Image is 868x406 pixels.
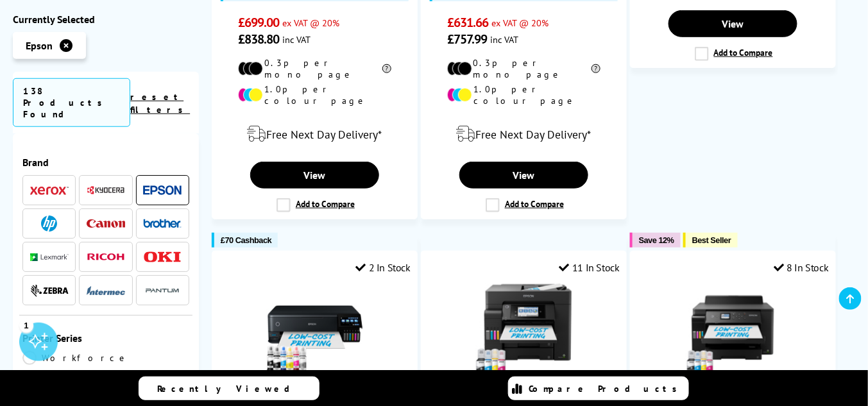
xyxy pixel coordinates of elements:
[13,13,199,26] div: Currently Selected
[459,162,588,189] a: View
[30,284,69,297] img: Zebra
[87,216,125,232] a: Canon
[30,182,69,198] a: Xerox
[508,376,689,400] a: Compare Products
[143,182,182,198] a: Epson
[87,253,125,260] img: Ricoh
[685,283,781,380] img: Epson EcoTank ET-16150
[428,116,620,152] div: modal_delivery
[87,185,125,195] img: Kyocera
[238,57,391,80] li: 0.3p per mono page
[559,261,620,274] div: 11 In Stock
[143,282,182,298] a: Pantum
[695,47,773,61] label: Add to Compare
[87,249,125,265] a: Ricoh
[130,91,190,115] a: reset filters
[143,249,182,265] a: OKI
[87,182,125,198] a: Kyocera
[447,14,489,31] span: £631.66
[143,219,182,228] img: Brother
[143,283,182,298] img: Pantum
[238,83,391,106] li: 1.0p per colour page
[143,185,182,195] img: Epson
[30,186,69,195] img: Xerox
[87,219,125,228] img: Canon
[283,33,311,46] span: inc VAT
[486,198,564,212] label: Add to Compare
[143,216,182,232] a: Brother
[492,17,549,29] span: ex VAT @ 20%
[139,376,319,400] a: Recently Viewed
[221,235,271,245] span: £70 Cashback
[87,282,125,298] a: Intermec
[30,216,69,232] a: HP
[22,351,129,365] a: Workforce
[87,286,125,295] img: Intermec
[30,249,69,265] a: Lexmark
[630,233,681,248] button: Save 12%
[447,31,488,47] span: £757.99
[283,17,340,29] span: ex VAT @ 20%
[41,216,57,232] img: HP
[774,261,829,274] div: 8 In Stock
[26,39,53,52] span: Epson
[212,233,278,248] button: £70 Cashback
[668,10,797,37] a: View
[266,283,362,380] img: Epson EcoTank ET-8550
[692,235,731,245] span: Best Seller
[683,233,738,248] button: Best Seller
[447,57,600,80] li: 0.3p per mono page
[529,383,685,394] span: Compare Products
[491,33,519,46] span: inc VAT
[250,162,379,189] a: View
[19,318,33,332] div: 1
[143,251,182,262] img: OKI
[22,156,189,169] span: Brand
[22,332,189,344] span: Printer Series
[158,383,303,394] span: Recently Viewed
[30,282,69,298] a: Zebra
[447,83,600,106] li: 1.0p per colour page
[219,116,411,152] div: modal_delivery
[355,261,411,274] div: 2 In Stock
[475,283,572,380] img: Epson EcoTank ET-5805
[639,235,674,245] span: Save 12%
[13,78,130,127] span: 138 Products Found
[30,253,69,261] img: Lexmark
[238,14,280,31] span: £699.00
[277,198,355,212] label: Add to Compare
[238,31,280,47] span: £838.80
